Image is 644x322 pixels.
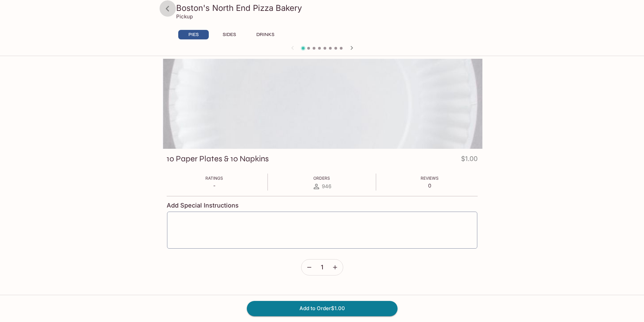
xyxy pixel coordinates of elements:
button: DRINKS [250,30,281,39]
h3: Boston's North End Pizza Bakery [176,3,480,13]
p: Pickup [176,13,193,20]
span: Reviews [421,176,439,181]
button: SIDES [214,30,245,39]
button: PIES [178,30,209,39]
span: Orders [313,176,330,181]
h3: 10 Paper Plates & 10 Napkins [167,154,269,164]
h4: $1.00 [461,154,478,167]
button: Add to Order$1.00 [247,301,398,316]
div: 10 Paper Plates & 10 Napkins [162,59,482,149]
p: 0 [421,182,439,189]
h4: Add Special Instructions [167,202,478,209]
span: 946 [322,183,331,190]
p: - [205,182,223,189]
span: Ratings [205,176,223,181]
span: 1 [321,264,323,271]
